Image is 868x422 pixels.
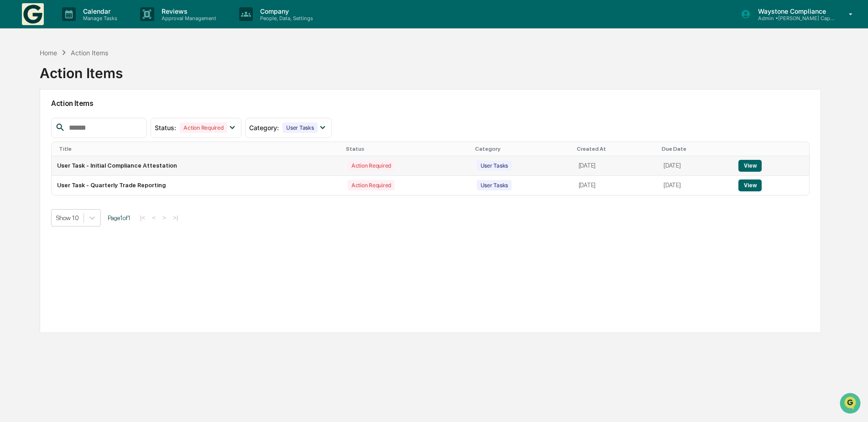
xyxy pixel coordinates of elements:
[253,7,318,15] p: Company
[59,146,339,152] div: Title
[658,156,733,176] td: [DATE]
[108,214,131,222] span: Page 1 of 1
[9,70,26,86] img: 1746055101610-c473b297-6a78-478c-a979-82029cc54cd1
[52,176,342,195] td: User Task - Quarterly Trade Reporting
[64,154,110,162] a: Powered byPylon
[475,146,570,152] div: Category
[738,182,762,189] a: View
[9,116,16,123] div: 🖐️
[40,58,123,81] div: Action Items
[477,180,512,190] div: User Tasks
[738,179,762,191] button: View
[5,129,61,145] a: 🔎Data Lookup
[658,176,733,195] td: [DATE]
[76,15,122,21] p: Manage Tasks
[71,49,108,57] div: Action Items
[154,7,221,15] p: Reviews
[18,115,59,124] span: Preclearance
[52,156,342,176] td: User Task - Initial Compliance Attestation
[31,70,150,79] div: Start new chat
[253,15,318,21] p: People, Data, Settings
[738,160,762,172] button: View
[573,176,658,195] td: [DATE]
[137,214,148,222] button: |<
[9,19,166,34] p: How can we help?
[577,146,654,152] div: Created At
[662,146,729,152] div: Due Date
[160,214,169,222] button: >
[155,73,166,84] button: Start new chat
[170,214,181,222] button: >|
[51,99,810,108] h2: Action Items
[31,79,115,86] div: We're available if you need us!
[63,111,117,128] a: 🗄️Attestations
[180,122,227,133] div: Action Required
[573,156,658,176] td: [DATE]
[348,160,395,171] div: Action Required
[75,115,113,124] span: Attestations
[22,3,44,25] img: logo
[149,214,158,222] button: <
[76,7,122,15] p: Calendar
[9,133,16,141] div: 🔎
[66,116,73,123] div: 🗄️
[40,49,57,57] div: Home
[282,122,318,133] div: User Tasks
[738,162,762,169] a: View
[5,111,63,128] a: 🖐️Preclearance
[155,124,176,132] span: Status :
[751,15,836,21] p: Admin • [PERSON_NAME] Capital
[346,146,468,152] div: Status
[751,7,836,15] p: Waystone Compliance
[477,160,512,171] div: User Tasks
[348,180,395,190] div: Action Required
[839,392,863,417] iframe: Open customer support
[18,132,58,142] span: Data Lookup
[249,124,279,132] span: Category :
[91,155,110,162] span: Pylon
[154,15,221,21] p: Approval Management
